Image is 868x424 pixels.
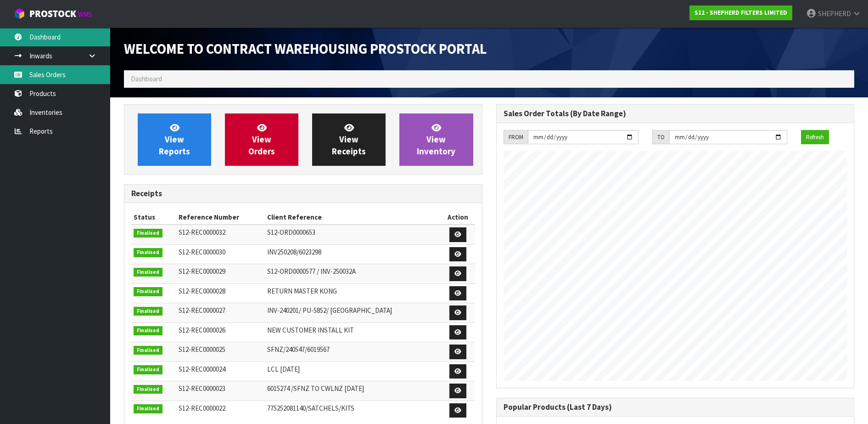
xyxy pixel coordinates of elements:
span: S12-REC0000025 [179,345,225,354]
span: S12-REC0000029 [179,267,225,276]
span: Finalised [134,287,162,296]
span: Welcome to Contract Warehousing ProStock Portal [124,40,487,57]
span: S12-REC0000026 [179,326,225,334]
span: S12-REC0000024 [179,365,225,373]
th: Client Reference [265,210,441,225]
h3: Sales Order Totals (By Date Range) [504,109,847,118]
span: S12-REC0000028 [179,287,225,295]
small: WMS [78,10,92,19]
img: cube-alt.png [14,8,25,19]
span: Finalised [134,385,162,394]
span: Finalised [134,404,162,413]
span: LCL [DATE] [267,365,300,373]
a: ViewOrders [225,113,298,166]
span: SFNZ/240547/6019567 [267,345,330,354]
span: View Reports [159,122,190,157]
h3: Popular Products (Last 7 Days) [504,403,847,412]
span: Finalised [134,365,162,374]
span: Finalised [134,326,162,335]
span: INV250208/6023298 [267,248,321,256]
span: S12-ORD0000577 / INV-250032A [267,267,356,276]
button: Refresh [801,130,829,145]
span: S12-REC0000023 [179,384,225,393]
a: ViewInventory [399,113,473,166]
th: Action [441,210,475,225]
span: Finalised [134,307,162,316]
span: Finalised [134,346,162,355]
span: Dashboard [131,74,162,83]
span: S12-REC0000022 [179,404,225,413]
span: ProStock [29,8,76,20]
span: Finalised [134,248,162,257]
span: Finalised [134,229,162,238]
a: ViewReceipts [312,113,386,166]
th: Status [131,210,176,225]
span: View Receipts [332,122,366,157]
span: 775252081140/SATCHELS/KITS [267,404,354,413]
span: S12-ORD0000653 [267,228,315,237]
h3: Receipts [131,189,475,198]
a: ViewReports [138,113,211,166]
span: View Inventory [417,122,455,157]
span: RETURN MASTER KONG [267,287,337,295]
span: INV-240201/ PU-5852/ [GEOGRAPHIC_DATA] [267,306,392,315]
span: NEW CUSTOMER INSTALL KIT [267,326,354,334]
span: Finalised [134,268,162,277]
span: S12-REC0000027 [179,306,225,315]
div: TO [652,130,669,145]
div: FROM [504,130,528,145]
span: S12-REC0000032 [179,228,225,237]
span: View Orders [248,122,275,157]
span: 6015274 /SFNZ TO CWLNZ [DATE] [267,384,364,393]
span: SHEPHERD [818,9,851,18]
span: S12-REC0000030 [179,248,225,256]
strong: S12 - SHEPHERD FILTERS LIMITED [694,9,787,17]
th: Reference Number [176,210,265,225]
